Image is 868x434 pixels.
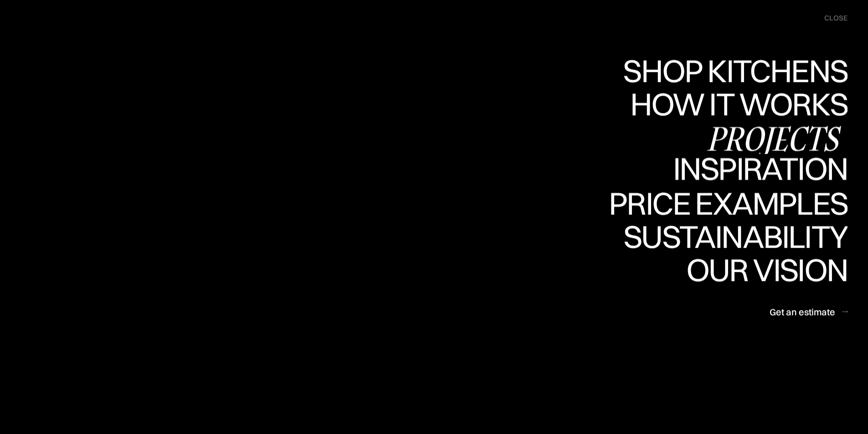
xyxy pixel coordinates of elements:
a: InspirationInspiration [660,154,847,188]
div: Inspiration [660,184,847,216]
a: SustainabilitySustainability [616,220,847,254]
div: Our vision [678,254,847,286]
div: Our vision [678,286,847,317]
div: close [824,13,847,23]
div: Price examples [609,220,847,251]
div: Sustainability [616,252,847,284]
div: Sustainability [616,220,847,252]
div: Price examples [609,188,847,220]
a: How it worksHow it works [628,88,847,121]
a: Get an estimate [770,301,847,323]
div: Shop Kitchens [618,87,847,118]
div: Get an estimate [770,306,835,318]
div: menu [815,9,847,27]
div: Inspiration [660,153,847,184]
a: Shop KitchensShop Kitchens [618,55,847,88]
div: Shop Kitchens [618,55,847,87]
a: Price examplesPrice examples [609,188,847,221]
a: Our visionOur vision [678,254,847,287]
div: How it works [628,88,847,120]
div: How it works [628,120,847,152]
a: ProjectsProjects [700,121,847,154]
div: Projects [700,122,847,154]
